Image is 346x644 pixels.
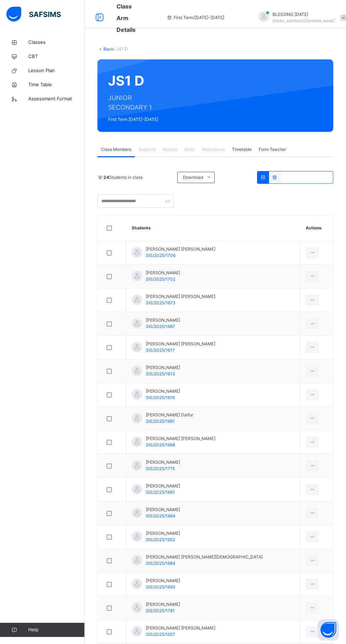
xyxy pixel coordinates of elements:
[146,324,175,329] span: SIS/2025/1667
[103,175,109,180] b: 24
[146,418,175,424] span: SIS/2025/1681
[146,371,175,376] span: SIS/2025/1613
[146,246,215,252] span: [PERSON_NAME] [PERSON_NAME]
[146,253,175,258] span: SIS/2025/1706
[202,146,225,153] span: Attendance
[273,19,335,23] span: [EMAIL_ADDRESS][DOMAIN_NAME]
[146,530,180,537] span: [PERSON_NAME]
[146,317,180,323] span: [PERSON_NAME]
[146,561,175,566] span: SIS/2025/1684
[103,46,114,52] a: Back
[146,395,175,400] span: SIS/2025/1616
[146,608,175,613] span: SIS/2025/1781
[28,626,84,633] span: Help
[259,146,286,153] span: Form Teacher
[318,619,339,640] button: Open asap
[146,584,175,590] span: SIS/2025/1693
[146,293,215,300] span: [PERSON_NAME] [PERSON_NAME]
[28,53,85,60] span: CBT
[146,507,180,513] span: [PERSON_NAME]
[146,601,180,608] span: [PERSON_NAME]
[146,632,175,637] span: SIS/2025/1657
[146,300,175,305] span: SIS/2025/1673
[146,578,180,584] span: [PERSON_NAME]
[117,3,136,33] span: Class Arm Details
[146,388,180,394] span: [PERSON_NAME]
[273,11,335,18] span: BLESSING [DATE]
[232,146,252,153] span: Timetable
[146,483,180,489] span: [PERSON_NAME]
[28,39,85,46] span: Classes
[183,174,203,181] span: Download
[146,435,215,442] span: [PERSON_NAME] [PERSON_NAME]
[28,95,85,103] span: Assessment Format
[146,270,180,276] span: [PERSON_NAME]
[146,276,175,282] span: SIS/2025/1702
[184,146,195,153] span: Skills
[103,174,143,181] span: Students in class
[146,625,215,631] span: [PERSON_NAME] [PERSON_NAME]
[146,537,175,542] span: SIS/2025/1652
[146,341,215,347] span: [PERSON_NAME] [PERSON_NAME]
[146,442,175,447] span: SIS/2025/1668
[167,14,224,21] span: session/term information
[126,215,300,241] th: Students
[108,116,170,123] span: First Term [DATE]-[DATE]
[146,490,175,495] span: SIS/2025/1661
[114,46,128,52] span: / JS1 D
[146,347,175,353] span: SIS/2025/1617
[146,364,180,371] span: [PERSON_NAME]
[146,466,175,471] span: SIS/2025/1715
[101,146,131,153] span: Class Members
[146,554,263,560] span: [PERSON_NAME] [PERSON_NAME][DEMOGRAPHIC_DATA]
[138,146,156,153] span: Subjects
[146,412,193,418] span: [PERSON_NAME] Daifur
[146,459,180,466] span: [PERSON_NAME]
[6,7,61,22] img: safsims
[163,146,177,153] span: Results
[146,513,175,519] span: SIS/2025/1664
[300,215,333,241] th: Actions
[28,67,85,74] span: Lesson Plan
[28,81,85,88] span: Time Table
